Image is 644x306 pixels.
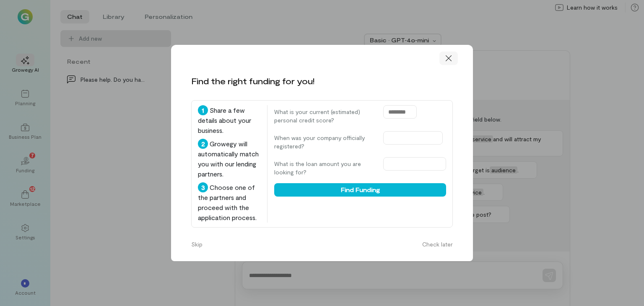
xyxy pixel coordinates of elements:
button: Find Funding [274,183,446,197]
div: 3 [198,182,208,192]
label: When was your company officially registered? [274,134,375,150]
label: What is the loan amount you are looking for? [274,160,375,176]
div: Find the right funding for you! [191,75,314,87]
div: Choose one of the partners and proceed with the application process. [198,182,260,223]
div: 1 [198,105,208,115]
div: 2 [198,139,208,149]
button: Skip [186,238,208,251]
label: What is your current (estimated) personal credit score? [274,108,375,124]
div: Growegy will automatically match you with our lending partners. [198,139,260,179]
div: Share a few details about your business. [198,105,260,135]
button: Check later [417,238,458,251]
